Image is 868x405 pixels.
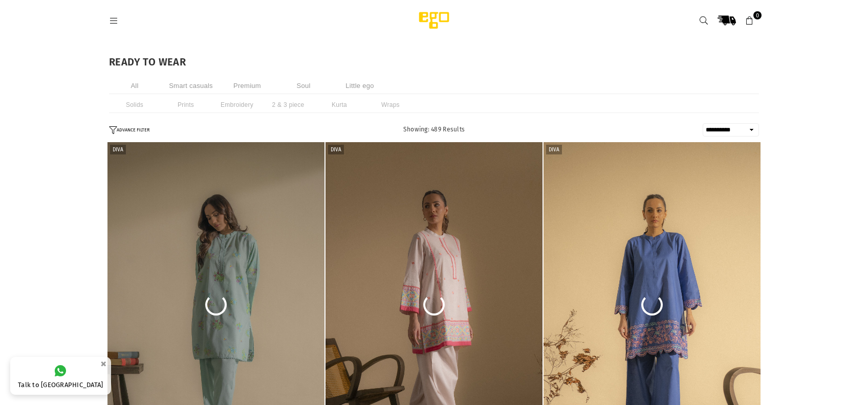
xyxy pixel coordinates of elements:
li: Prints [160,97,211,113]
a: Talk to [GEOGRAPHIC_DATA] [10,357,111,395]
li: 2 & 3 piece [263,97,314,113]
label: Diva [546,145,562,154]
li: Solids [109,97,160,113]
a: Search [695,11,713,30]
button: ADVANCE FILTER [109,126,149,134]
li: All [109,77,160,94]
span: Showing: 489 Results [403,126,465,133]
span: 0 [753,11,762,19]
img: Ego [390,10,478,31]
button: × [97,355,110,372]
h1: READY TO WEAR [109,57,759,67]
label: Diva [328,145,344,154]
li: Smart casuals [165,77,216,94]
li: Soul [278,77,329,94]
li: Little ego [334,77,385,94]
a: Menu [104,16,123,24]
li: Wraps [365,97,416,113]
a: 0 [741,11,759,30]
label: Diva [110,145,126,154]
li: Kurta [314,97,365,113]
li: Premium [222,77,273,94]
li: Embroidery [211,97,263,113]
